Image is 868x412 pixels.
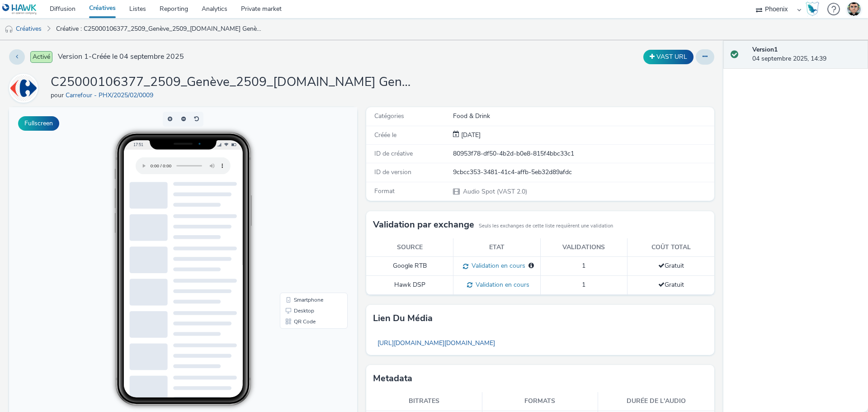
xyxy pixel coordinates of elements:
span: Smartphone [285,190,314,195]
th: Coût total [627,238,715,257]
div: 80953f78-df50-4b2d-b0e8-815f4bbc33c1 [453,149,713,158]
th: Bitrates [366,392,482,411]
a: Carrefour - PHX/2025/02/0009 [66,91,157,99]
h3: Validation par exchange [373,218,474,232]
span: 17:51 [124,35,134,40]
span: Validation en cours [468,261,525,270]
small: Seuls les exchanges de cette liste requièrent une validation [479,223,613,230]
span: Gratuit [658,261,684,270]
th: Formats [482,392,599,411]
button: Fullscreen [18,116,59,131]
span: [DATE] [459,131,481,139]
img: Thibaut CAVET [847,2,861,16]
th: Source [366,238,453,257]
span: ID de créative [374,149,413,158]
span: Audio Spot (VAST 2.0) [462,187,527,196]
td: Hawk DSP [366,276,453,295]
span: pour [51,91,66,99]
span: ID de version [374,168,411,176]
td: Google RTB [366,257,453,276]
span: 1 [582,261,585,270]
th: Validations [540,238,627,257]
div: 04 septembre 2025, 14:39 [752,45,861,64]
img: audio [5,25,14,34]
span: Catégories [374,112,404,120]
li: Smartphone [273,187,337,198]
span: Format [374,187,395,195]
a: Créative : C25000106377_2509_Genève_2509_[DOMAIN_NAME] Genève_Renfort Rentrée_Audio Digital__Awar... [52,18,269,40]
li: QR Code [273,209,337,220]
div: Food & Drink [453,112,713,121]
button: VAST URL [643,50,693,64]
h3: Metadata [373,372,412,385]
li: Desktop [273,198,337,209]
h1: C25000106377_2509_Genève_2509_[DOMAIN_NAME] Genève_Renfort Rentrée_Audio Digital__Awareness_Audio... [51,74,412,91]
span: Desktop [285,201,305,206]
div: 9cbcc353-3481-41c4-affb-5eb32d89afdc [453,168,713,177]
span: Gratuit [658,280,684,289]
h3: Lien du média [373,312,433,325]
span: Activé [30,51,52,63]
span: Version 1 - Créée le 04 septembre 2025 [58,52,184,62]
strong: Version 1 [752,45,778,54]
th: Etat [453,238,541,257]
a: Carrefour - PHX/2025/02/0009 [9,84,42,92]
span: Validation en cours [472,280,529,289]
img: Carrefour - PHX/2025/02/0009 [10,75,37,101]
div: Dupliquer la créative en un VAST URL [641,50,696,64]
span: QR Code [285,212,307,217]
img: undefined Logo [2,4,37,15]
a: [URL][DOMAIN_NAME][DOMAIN_NAME] [373,334,500,352]
th: Durée de l'audio [598,392,714,411]
span: Créée le [374,131,396,139]
img: Hawk Academy [806,2,819,16]
a: Hawk Academy [806,2,823,16]
div: Création 04 septembre 2025, 14:39 [459,131,481,140]
span: 1 [582,280,585,289]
